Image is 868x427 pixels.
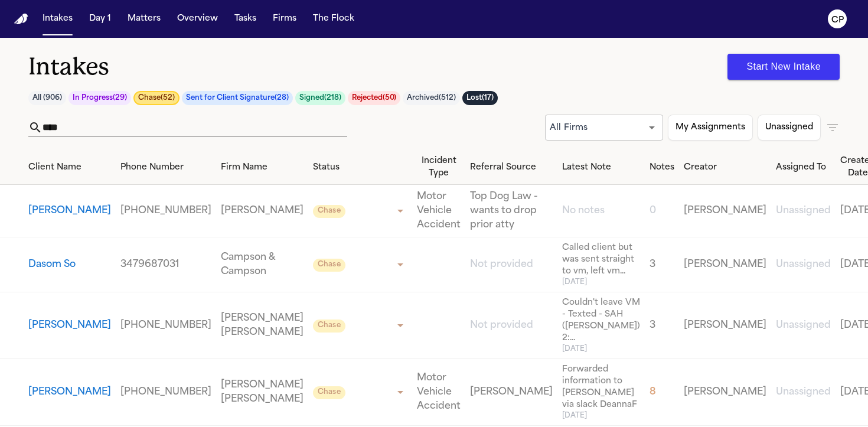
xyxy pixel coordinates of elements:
[268,8,301,30] button: Firms
[562,161,640,174] div: Latest Note
[650,321,655,330] span: 3
[14,14,28,25] a: Home
[221,250,304,279] a: View details for Dasom So
[313,256,407,273] div: Update intake status
[313,205,345,218] span: Chase
[562,204,640,218] a: View details for Seandel Slade
[550,123,588,132] span: All Firms
[562,242,640,278] span: Called client but was sent straight to vm, left vm...
[727,54,840,80] button: Start New Intake
[470,260,533,269] span: Not provided
[68,91,131,105] button: In Progress(29)
[562,206,605,216] span: No notes
[650,387,656,397] span: 8
[684,257,766,272] a: View details for Dasom So
[776,161,831,174] div: Assigned To
[133,91,180,105] button: Chase(52)
[120,257,211,272] a: View details for Dasom So
[562,344,640,354] span: [DATE]
[470,190,553,232] a: View details for Seandel Slade
[650,206,656,216] span: 0
[120,318,211,333] a: View details for Alan Kabel
[684,204,766,218] a: View details for Seandel Slade
[462,91,498,105] button: Lost(17)
[348,91,400,105] button: Rejected(50)
[650,260,655,269] span: 3
[295,91,345,105] button: Signed(218)
[470,161,553,174] div: Referral Source
[313,317,407,334] div: Update intake status
[562,242,640,287] a: View details for Dasom So
[562,364,640,411] span: Forwarded information to [PERSON_NAME] via slack DeannaF
[776,257,831,272] a: View details for Dasom So
[221,161,304,174] div: Firm Name
[650,204,674,218] a: View details for Seandel Slade
[221,204,304,218] a: View details for Seandel Slade
[28,52,109,82] h1: Intakes
[776,204,831,218] a: View details for Seandel Slade
[28,318,111,333] button: View details for Alan Kabel
[650,385,674,399] a: View details for Jackie Nicholas
[470,257,553,272] a: View details for Dasom So
[417,155,461,180] div: Incident Type
[313,259,345,272] span: Chase
[417,190,461,232] a: View details for Seandel Slade
[562,364,640,421] a: View details for Jackie Nicholas
[417,371,461,413] a: View details for Jackie Nicholas
[776,385,831,399] a: View details for Jackie Nicholas
[221,311,304,340] a: View details for Alan Kabel
[172,8,223,30] button: Overview
[123,8,165,30] button: Matters
[313,320,345,333] span: Chase
[776,321,831,330] span: Unassigned
[28,257,111,272] a: View details for Dasom So
[684,161,766,174] div: Creator
[776,387,831,397] span: Unassigned
[562,297,640,354] a: View details for Alan Kabel
[313,386,345,399] span: Chase
[38,8,77,30] button: Intakes
[313,161,407,174] div: Status
[308,8,359,30] button: The Flock
[684,318,766,333] a: View details for Alan Kabel
[28,385,111,399] button: View details for Jackie Nicholas
[313,384,407,400] div: Update intake status
[776,206,831,216] span: Unassigned
[28,204,111,218] button: View details for Seandel Slade
[684,385,766,399] a: View details for Jackie Nicholas
[562,411,640,421] span: [DATE]
[562,297,640,344] span: Couldn't leave VM - Texted - SAH ([PERSON_NAME]) 2:...
[120,204,211,218] a: View details for Seandel Slade
[758,115,821,141] button: Unassigned
[650,161,674,174] div: Notes
[120,161,211,174] div: Phone Number
[14,14,28,25] img: Finch Logo
[28,91,66,105] button: All (906)
[650,257,674,272] a: View details for Dasom So
[28,161,111,174] div: Client Name
[182,91,293,105] button: Sent for Client Signature(28)
[120,385,211,399] a: View details for Jackie Nicholas
[470,318,553,333] a: View details for Alan Kabel
[230,8,261,30] button: Tasks
[403,91,460,105] button: Archived(512)
[221,378,304,406] a: View details for Jackie Nicholas
[313,203,407,219] div: Update intake status
[776,318,831,333] a: View details for Alan Kabel
[84,8,116,30] button: Day 1
[776,260,831,269] span: Unassigned
[470,321,533,330] span: Not provided
[28,257,76,272] button: View details for Dasom So
[470,385,553,399] a: View details for Jackie Nicholas
[562,278,640,287] span: [DATE]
